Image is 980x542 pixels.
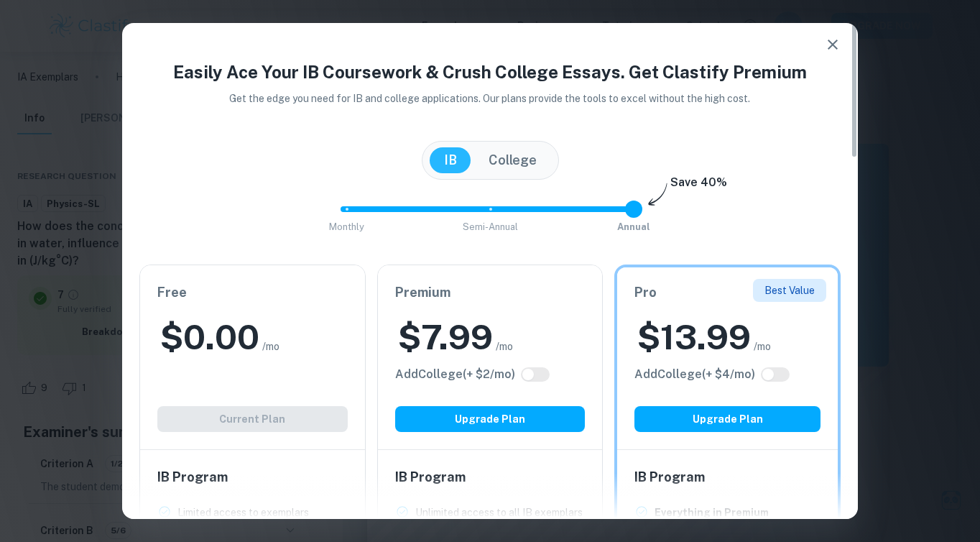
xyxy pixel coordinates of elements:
h6: Pro [634,283,820,303]
span: /mo [496,339,513,354]
h6: IB Program [634,467,820,487]
h6: Click to see all the additional College features. [395,366,515,383]
h6: IB Program [157,467,348,487]
span: Semi-Annual [463,221,518,232]
h6: Click to see all the additional College features. [634,366,755,383]
h6: Save 40% [670,174,727,198]
h6: IB Program [395,467,586,487]
h6: Free [157,283,348,303]
h2: $ 13.99 [637,314,751,360]
p: Get the edge you need for IB and college applications. Our plans provide the tools to excel witho... [210,91,771,106]
h2: $ 7.99 [398,314,493,360]
img: subscription-arrow.svg [648,183,667,207]
span: Annual [617,221,650,232]
h4: Easily Ace Your IB Coursework & Crush College Essays. Get Clastify Premium [139,59,841,85]
span: /mo [262,339,279,354]
p: Best Value [764,283,815,298]
span: /mo [754,339,771,354]
button: Upgrade Plan [395,406,586,432]
button: IB [430,147,471,173]
h2: $ 0.00 [160,314,259,360]
span: Monthly [329,221,364,232]
button: Upgrade Plan [634,406,820,432]
button: College [474,147,551,173]
h6: Premium [395,283,586,303]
